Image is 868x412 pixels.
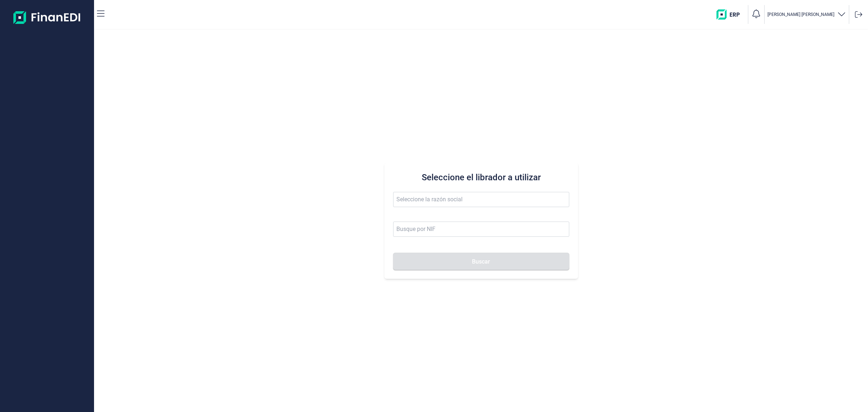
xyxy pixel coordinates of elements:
[767,12,834,17] p: [PERSON_NAME] [PERSON_NAME]
[393,253,569,270] button: Buscar
[393,222,569,237] input: Busque por NIF
[716,9,745,20] img: erp
[393,172,569,183] h3: Seleccione el librador a utilizar
[393,192,569,207] input: Seleccione la razón social
[472,259,490,264] span: Buscar
[13,6,81,29] img: Logo de aplicación
[767,9,846,20] button: [PERSON_NAME] [PERSON_NAME]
